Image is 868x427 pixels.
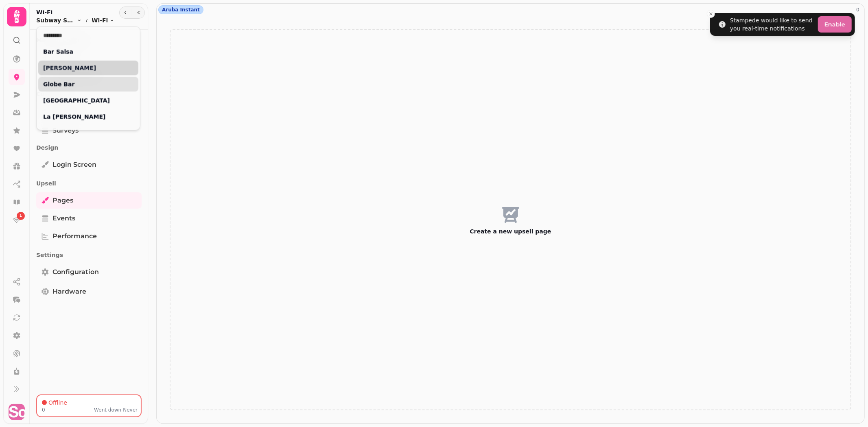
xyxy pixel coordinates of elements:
[43,64,133,72] a: [PERSON_NAME]
[43,129,133,137] a: Legends
[43,48,133,56] a: Bar Salsa
[43,113,133,121] a: La [PERSON_NAME]
[43,80,133,88] a: Globe Bar
[43,96,133,105] a: [GEOGRAPHIC_DATA]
